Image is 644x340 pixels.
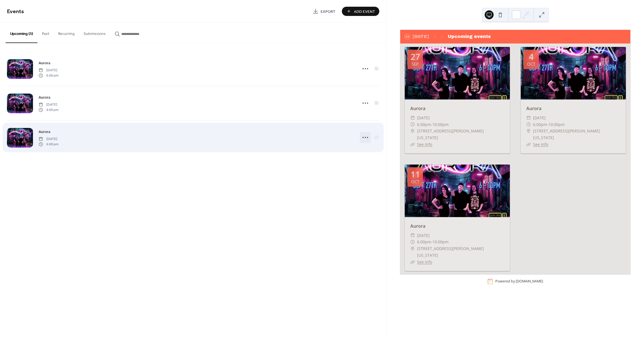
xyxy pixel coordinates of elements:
[411,170,420,179] div: 11
[342,7,379,16] button: Add Event
[526,115,531,121] div: ​
[410,223,425,229] a: Aurora
[417,115,430,121] span: [DATE]
[526,105,541,111] a: Aurora
[410,121,415,128] div: ​
[412,62,419,66] div: Sep
[7,6,24,17] span: Events
[309,7,340,16] a: Export
[54,23,79,42] button: Recurring
[432,239,449,245] span: 10:00pm
[39,142,58,147] span: 6:00 pm
[533,115,546,121] span: [DATE]
[39,94,50,101] a: Aurora
[321,9,335,15] span: Export
[533,121,547,128] span: 6:00pm
[411,180,419,184] div: Oct
[79,23,110,42] button: Submissions
[431,121,432,128] span: -
[526,121,531,128] div: ​
[417,128,504,141] span: [STREET_ADDRESS][PERSON_NAME] [US_STATE]
[432,121,449,128] span: 10:00pm
[533,142,548,147] a: See Info
[417,245,504,259] span: [STREET_ADDRESS][PERSON_NAME] [US_STATE]
[417,121,431,128] span: 6:00pm
[417,259,432,265] a: See Info
[39,129,50,135] span: Aurora
[547,121,548,128] span: -
[39,129,50,135] a: Aurora
[410,232,415,239] div: ​
[431,239,432,245] span: -
[495,279,543,284] div: Powered by
[37,23,54,42] button: Past
[526,141,531,148] div: ​
[548,121,565,128] span: 10:00pm
[410,259,415,265] div: ​
[410,245,415,252] div: ​
[410,105,425,111] a: Aurora
[39,73,58,78] span: 6:00 pm
[417,239,431,245] span: 6:00pm
[410,141,415,148] div: ​
[39,107,58,112] span: 6:00 pm
[6,23,37,43] button: Upcoming (3)
[448,33,491,40] div: Upcoming events
[39,60,50,66] a: Aurora
[39,95,50,101] span: Aurora
[417,142,432,147] a: See Info
[529,53,534,61] div: 4
[39,102,58,107] span: [DATE]
[39,60,50,66] span: Aurora
[526,128,531,134] div: ​
[354,9,375,15] span: Add Event
[410,128,415,134] div: ​
[410,239,415,245] div: ​
[39,137,58,142] span: [DATE]
[411,53,420,61] div: 27
[516,279,543,284] a: [DOMAIN_NAME]
[527,62,535,66] div: Oct
[410,115,415,121] div: ​
[39,68,58,73] span: [DATE]
[417,232,430,239] span: [DATE]
[533,128,620,141] span: [STREET_ADDRESS][PERSON_NAME] [US_STATE]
